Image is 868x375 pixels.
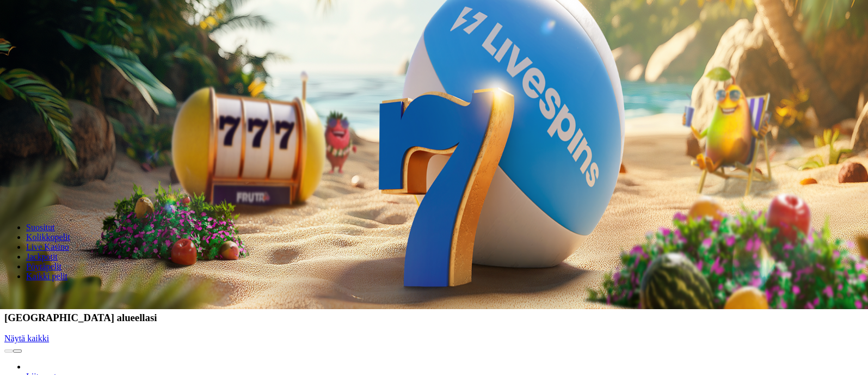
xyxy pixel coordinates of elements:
[26,232,70,242] a: Kolikkopelit
[4,334,49,343] a: Näytä kaikki
[26,262,61,271] a: Pöytäpelit
[13,349,22,353] button: next slide
[26,252,58,261] a: Jackpotit
[4,312,864,324] h3: [GEOGRAPHIC_DATA] alueellasi
[26,242,69,251] a: Live Kasino
[4,204,864,281] nav: Lobby
[26,272,67,281] a: Kaikki pelit
[4,349,13,353] button: prev slide
[26,223,54,232] a: Suositut
[4,204,864,302] header: Lobby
